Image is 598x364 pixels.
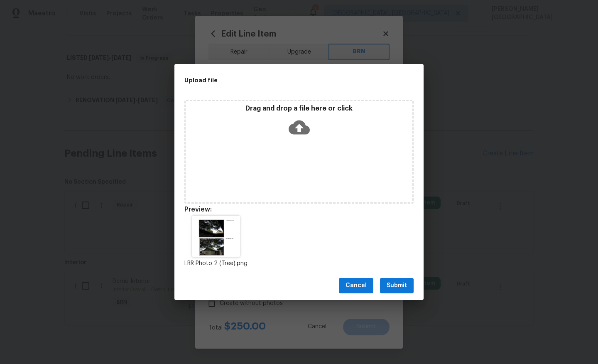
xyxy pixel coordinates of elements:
span: Submit [387,280,407,291]
button: Submit [380,278,414,293]
span: Cancel [346,280,367,291]
p: LRR Photo 2 (Tree).png [184,259,248,268]
img: 3Gx+1UXg4uXAAAAAElFTkSuQmCC [192,215,240,257]
p: Drag and drop a file here or click [186,104,412,113]
h2: Upload file [184,76,376,85]
button: Cancel [339,278,373,293]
